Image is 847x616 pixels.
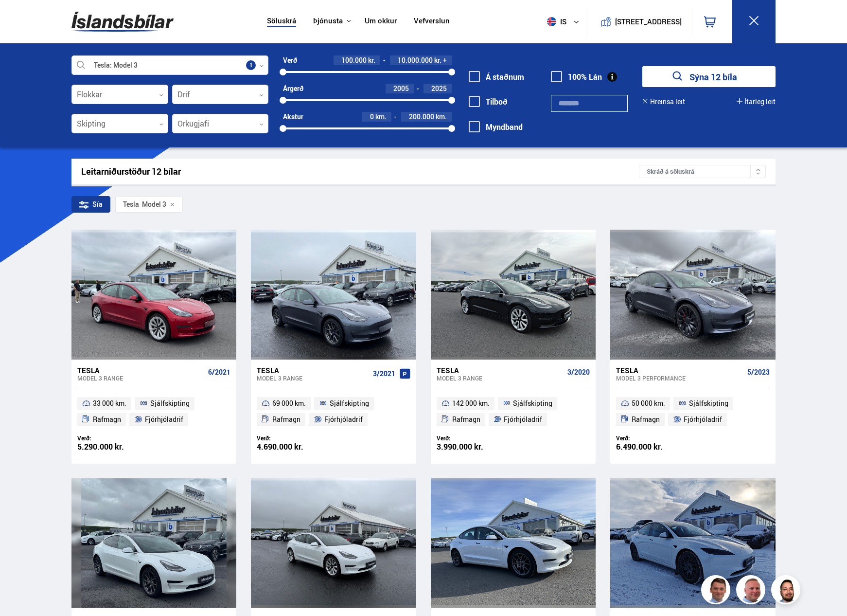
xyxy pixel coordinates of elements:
[257,366,369,375] div: Tesla
[642,98,685,106] button: Hreinsa leit
[747,368,770,376] span: 5/2023
[469,97,508,106] label: Tilboð
[610,360,775,464] a: Tesla Model 3 PERFORMANCE 5/2023 50 000 km. Sjálfskipting Rafmagn Fjórhjóladrif Verð: 6.490.000 kr.
[616,375,743,381] div: Model 3 PERFORMANCE
[123,200,139,208] div: Tesla
[368,56,375,64] span: kr.
[283,113,303,121] div: Akstur
[431,84,447,93] span: 2025
[437,435,513,442] div: Verð:
[593,8,687,36] a: [STREET_ADDRESS]
[398,55,433,65] span: 10.000.000
[547,17,556,26] img: svg+xml;base64,PHN2ZyB4bWxucz0iaHR0cDovL3d3dy53My5vcmcvMjAwMC9zdmciIHdpZHRoPSI1MTIiIGhlaWdodD0iNT...
[551,72,602,81] label: 100% Lán
[370,112,374,121] span: 0
[373,370,395,378] span: 3/2021
[689,398,728,409] span: Sjálfskipting
[145,414,183,425] span: Fjórhjóladrif
[434,56,441,64] span: kr.
[77,435,154,442] div: Verð:
[469,123,523,131] label: Myndband
[409,112,434,121] span: 200.000
[8,4,37,33] button: Open LiveChat chat widget
[452,398,490,409] span: 142 000 km.
[616,435,693,442] div: Verð:
[567,368,590,376] span: 3/2020
[283,56,297,64] div: Verð
[365,17,397,27] a: Um okkur
[543,7,587,36] button: is
[437,443,513,451] div: 3.990.000 kr.
[283,85,303,92] div: Árgerð
[257,435,334,442] div: Verð:
[313,17,343,26] button: Þjónusta
[443,56,447,64] span: +
[513,398,552,409] span: Sjálfskipting
[393,84,409,93] span: 2005
[773,577,802,606] img: nhp88E3Fdnt1Opn2.png
[341,55,367,65] span: 100.000
[71,6,174,37] img: G0Ugv5HjCgRt.svg
[616,366,743,375] div: Tesla
[618,18,678,26] button: [STREET_ADDRESS]
[267,17,296,27] a: Söluskrá
[257,443,334,451] div: 4.690.000 kr.
[272,414,300,425] span: Rafmagn
[437,366,564,375] div: Tesla
[414,17,450,27] a: Vefverslun
[543,17,567,26] span: is
[257,375,369,381] div: Model 3 RANGE
[452,414,480,425] span: Rafmagn
[71,196,110,213] div: Sía
[469,72,524,81] label: Á staðnum
[208,368,230,376] span: 6/2021
[737,98,776,106] button: Ítarleg leit
[504,414,542,425] span: Fjórhjóladrif
[703,577,732,606] img: FbJEzSuNWCJXmdc-.webp
[77,366,204,375] div: Tesla
[251,360,416,464] a: Tesla Model 3 RANGE 3/2021 69 000 km. Sjálfskipting Rafmagn Fjórhjóladrif Verð: 4.690.000 kr.
[93,414,121,425] span: Rafmagn
[436,113,447,121] span: km.
[639,165,766,178] div: Skráð á söluskrá
[93,398,126,409] span: 33 000 km.
[375,113,387,121] span: km.
[150,398,190,409] span: Sjálfskipting
[77,443,154,451] div: 5.290.000 kr.
[632,414,660,425] span: Rafmagn
[632,398,665,409] span: 50 000 km.
[642,66,776,87] button: Sýna 12 bíla
[123,200,166,208] span: Model 3
[77,375,204,381] div: Model 3 RANGE
[431,360,596,464] a: Tesla Model 3 RANGE 3/2020 142 000 km. Sjálfskipting Rafmagn Fjórhjóladrif Verð: 3.990.000 kr.
[330,398,369,409] span: Sjálfskipting
[324,414,363,425] span: Fjórhjóladrif
[437,375,564,381] div: Model 3 RANGE
[71,360,236,464] a: Tesla Model 3 RANGE 6/2021 33 000 km. Sjálfskipting Rafmagn Fjórhjóladrif Verð: 5.290.000 kr.
[684,414,722,425] span: Fjórhjóladrif
[738,577,767,606] img: siFngHWaQ9KaOqBr.png
[272,398,306,409] span: 69 000 km.
[81,166,639,177] div: Leitarniðurstöður 12 bílar
[616,443,693,451] div: 6.490.000 kr.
